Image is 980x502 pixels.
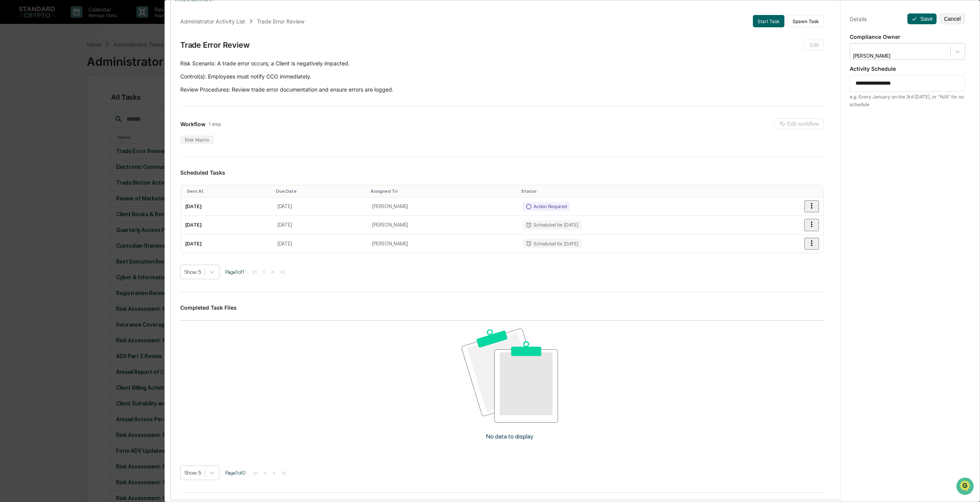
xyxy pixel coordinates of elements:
div: 🖐️ [8,98,14,104]
td: [PERSON_NAME] [367,235,518,253]
h3: Completed Task Files [180,304,824,311]
button: Save [907,13,937,24]
td: [DATE] [273,216,368,234]
button: < [261,470,269,476]
button: |< [250,269,259,275]
img: 1746055101610-c473b297-6a78-478c-a979-82029cc54cd1 [8,59,22,73]
a: 🔎Data Lookup [5,108,51,122]
button: Cancel [940,13,965,24]
button: >| [279,470,288,476]
p: Review Procedures: Review trade error documentation and ensure errors are logged. [180,86,824,93]
p: No data to display [486,433,533,440]
div: e.g. Every January on the 3rd [DATE], or "N/A" for no schedule [850,93,965,108]
div: Toggle SortBy [521,188,741,194]
div: Toggle SortBy [276,188,365,194]
button: Spawn Task [787,15,824,27]
img: No data [462,329,558,423]
div: Scheduled for [DATE] [523,220,581,230]
button: > [270,470,278,476]
p: Compliance Owner [850,33,965,40]
div: Action Required [523,202,570,211]
td: [DATE] [273,197,368,216]
div: 🗄️ [56,98,62,104]
div: 🔎 [8,112,14,118]
a: Powered byPylon [54,130,93,136]
td: [DATE] [273,235,368,253]
div: Trade Error Review [257,18,304,25]
button: Start new chat [131,61,140,70]
td: [DATE] [181,235,273,253]
td: [DATE] [181,197,273,216]
div: We're available if you need us! [26,67,97,73]
div: Start new chat [26,59,126,67]
p: Risk Scenario: A trade error occurs; a Client is negatively impacted. [180,60,824,67]
div: [PERSON_NAME] [853,53,919,59]
td: [DATE] [181,216,273,234]
button: Edit workflow [774,118,824,129]
div: Scheduled for [DATE] [523,239,581,248]
div: Details [850,16,867,22]
div: Toggle SortBy [187,188,270,194]
span: Pylon [76,130,93,136]
td: [PERSON_NAME] [367,216,518,234]
span: 1 step [209,121,221,127]
span: Preclearance [15,97,50,105]
div: Toggle SortBy [370,188,515,194]
span: Page 1 of 0 [225,470,246,476]
div: Trade Error Review [180,40,249,50]
p: How can we help? [8,16,140,28]
span: Data Lookup [15,112,48,119]
p: Control(s): Employees must notify CCO immediately. [180,73,824,80]
td: [PERSON_NAME] [367,197,518,216]
span: Attestations [63,97,95,105]
button: Start Task [753,15,784,27]
button: >| [278,269,287,275]
button: |< [251,470,260,476]
button: Edit [803,40,824,50]
a: 🗄️Attestations [53,94,98,108]
div: Risk Matrix [180,135,214,144]
span: Workflow [180,121,206,127]
h3: Scheduled Tasks [180,169,824,176]
a: 🖐️Preclearance [5,94,53,108]
iframe: Open customer support [955,477,976,497]
button: < [260,269,268,275]
span: Page 1 of 1 [225,269,244,275]
button: > [269,269,277,275]
p: Activity Schedule [850,65,965,72]
div: Administrator Activity List [180,18,245,25]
